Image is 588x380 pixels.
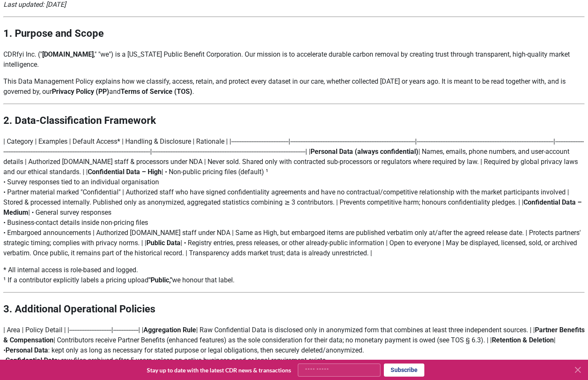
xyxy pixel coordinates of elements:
strong: Aggregation Rule [143,326,196,334]
p: * All internal access is role-based and logged. ¹ If a contributor explicitly labels a pricing up... [3,265,585,285]
h2: 3. Additional Operational Policies [3,301,585,317]
strong: Privacy Policy (PP) [52,87,109,96]
strong: Public Data [146,239,181,247]
p: | Category | Examples | Default Access* | Handling & Disclosure | Rationale | |------------------... [3,137,585,258]
strong: "Public," [148,276,172,284]
p: This Data Management Policy explains how we classify, access, retain, and protect every dataset i... [3,77,585,97]
strong: Confidential Data – Medium [3,198,582,216]
strong: Confidential Data – High [88,168,162,176]
h2: 2. Data-Classification Framework [3,113,585,128]
strong: Terms of Service (TOS) [121,87,192,96]
strong: Personal Data (always confidential) [310,148,418,156]
h2: 1. Purpose and Scope [3,26,585,41]
strong: Partner Benefits & Compensation [3,326,585,344]
strong: Retention & Deletion [492,336,554,344]
strong: [DOMAIN_NAME] [42,50,94,58]
strong: Confidential Data [5,356,58,364]
em: Last updated: [DATE] [3,0,66,8]
strong: Personal Data [5,346,48,354]
p: CDRfyi Inc. (" ," "we") is a [US_STATE] Public Benefit Corporation. Our mission is to accelerate ... [3,49,585,70]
